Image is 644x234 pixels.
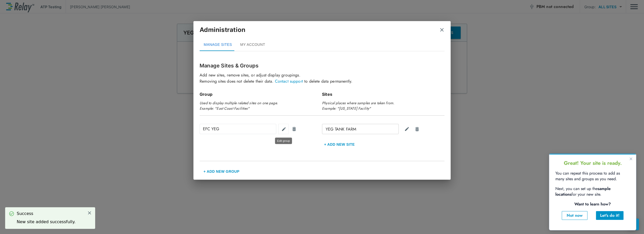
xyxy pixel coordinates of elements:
button: MANAGE SITES [200,39,236,51]
button: MY ACCOUNT [236,39,269,51]
button: + Add New Group [200,165,243,178]
img: Close Icon [87,211,92,215]
iframe: bubble [549,154,636,230]
button: Edit site [401,124,412,134]
button: + Add new Site [322,138,357,151]
img: Delete Icon [292,126,297,132]
div: YEG TANK FARM [322,124,399,134]
img: edit icon [281,127,286,132]
img: Delete site [415,127,419,132]
div: YEG TANK FARM edit iconDrawer Icon [322,124,444,134]
em: Physical places where samples are taken from. Example: "[US_STATE] Facility" [322,100,394,111]
img: Success [9,211,14,216]
p: Administration [200,25,245,34]
button: Delete group [289,124,299,134]
div: Success [17,211,76,217]
p: Group [200,91,322,97]
button: Edit group [278,124,289,134]
div: New site added successfully. [17,219,76,225]
p: Add new sites, remove sites, or adjust display groupings. Removing sites does not delete their da... [200,72,444,84]
img: Close [439,27,444,32]
p: Sites [322,91,444,97]
button: close [439,27,444,32]
div: Edit group [275,137,292,144]
p: Manage Sites & Groups [200,62,444,70]
div: EFC YEG [200,124,276,134]
img: Edit site [404,126,409,132]
em: Used to display multiple related sites on one page. Example: "East Coast Facilities" [200,100,278,111]
a: Contact support [275,78,303,84]
button: Delete site [412,124,422,134]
